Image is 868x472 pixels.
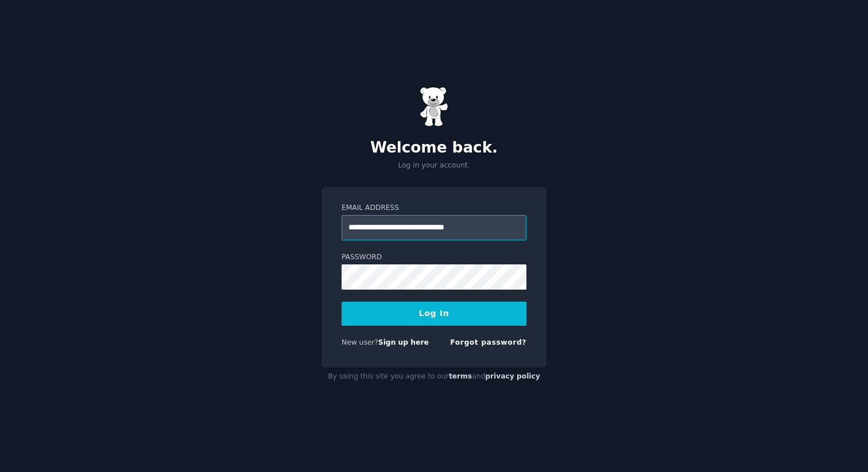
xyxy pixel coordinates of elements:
a: Sign up here [378,338,429,346]
a: Forgot password? [450,338,526,346]
span: New user? [342,338,378,346]
h2: Welcome back. [321,139,547,157]
label: Email Address [342,203,526,213]
button: Log In [342,302,526,326]
p: Log in your account. [321,161,547,171]
a: terms [449,372,472,380]
a: privacy policy [485,372,540,380]
div: By using this site you agree to our and [321,368,547,386]
label: Password [342,252,526,263]
img: Gummy Bear [420,87,448,127]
